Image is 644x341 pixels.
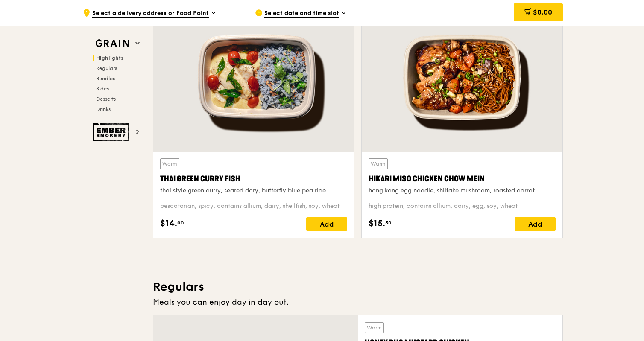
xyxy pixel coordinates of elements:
span: Bundles [96,76,115,82]
span: $14. [160,217,177,230]
span: Desserts [96,96,116,102]
img: Grain web logo [93,36,132,51]
div: Add [515,217,556,231]
div: thai style green curry, seared dory, butterfly blue pea rice [160,187,347,195]
div: Thai Green Curry Fish [160,173,347,185]
div: Warm [160,158,179,169]
span: Sides [96,86,109,92]
div: Warm [365,322,384,333]
div: Meals you can enjoy day in day out. [153,296,563,308]
span: Highlights [96,55,123,61]
span: $0.00 [533,8,552,16]
div: hong kong egg noodle, shiitake mushroom, roasted carrot [369,187,556,195]
div: Hikari Miso Chicken Chow Mein [369,173,556,185]
span: $15. [369,217,385,230]
span: Select date and time slot [264,9,339,18]
div: high protein, contains allium, dairy, egg, soy, wheat [369,202,556,210]
span: 00 [177,219,184,226]
div: Warm [369,158,388,169]
div: Add [306,217,347,231]
h3: Regulars [153,279,563,294]
span: Drinks [96,106,111,112]
span: 50 [385,219,392,226]
div: pescatarian, spicy, contains allium, dairy, shellfish, soy, wheat [160,202,347,210]
span: Regulars [96,65,117,71]
span: Select a delivery address or Food Point [92,9,209,18]
img: Ember Smokery web logo [93,123,132,141]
